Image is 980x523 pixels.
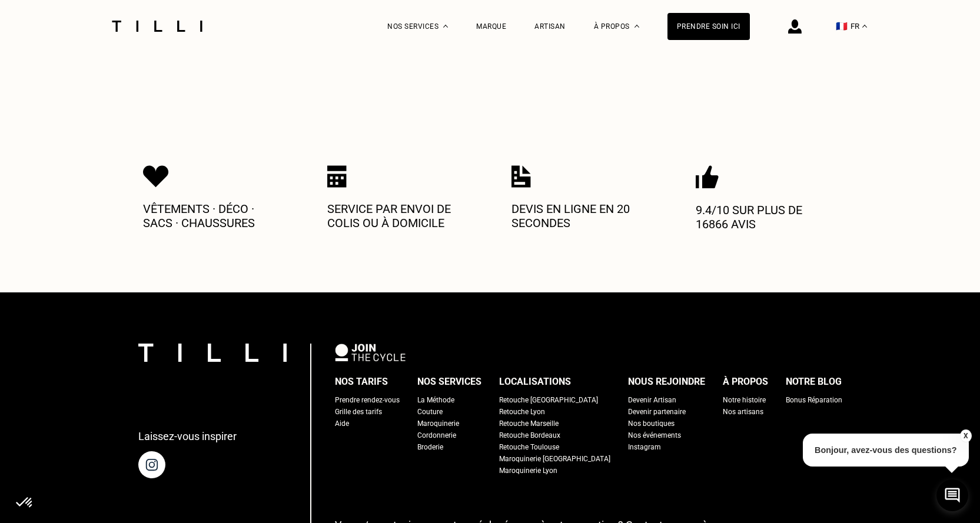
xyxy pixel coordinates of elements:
p: Laissez-vous inspirer [138,430,237,442]
a: Retouche Lyon [499,406,545,418]
a: Cordonnerie [417,429,456,441]
a: Aide [335,418,349,429]
div: Localisations [499,373,571,391]
a: Maroquinerie [GEOGRAPHIC_DATA] [499,453,610,465]
div: Notre blog [786,373,842,391]
a: Broderie [417,441,443,453]
a: Devenir Artisan [628,394,676,406]
p: Service par envoi de colis ou à domicile [327,202,469,230]
div: Nos services [417,373,481,391]
div: À propos [723,373,768,391]
img: Menu déroulant à propos [634,25,639,28]
p: Devis en ligne en 20 secondes [511,202,653,230]
button: X [959,429,971,442]
img: logo Tilli [138,344,287,362]
a: La Méthode [417,394,454,406]
img: Icon [143,165,169,188]
a: Maroquinerie Lyon [499,465,557,477]
div: Nos tarifs [335,373,388,391]
a: Retouche Bordeaux [499,429,560,441]
p: Bonjour, avez-vous des questions? [803,434,969,467]
p: 9.4/10 sur plus de 16866 avis [696,203,837,231]
a: Bonus Réparation [786,394,842,406]
a: Nos événements [628,429,681,441]
a: Nos artisans [723,406,763,418]
img: Logo du service de couturière Tilli [108,21,207,32]
a: Maroquinerie [417,418,459,429]
img: logo Join The Cycle [335,344,406,361]
a: Retouche [GEOGRAPHIC_DATA] [499,394,598,406]
img: Menu déroulant [443,25,448,28]
span: 🇫🇷 [836,21,848,32]
p: Vêtements · Déco · Sacs · Chaussures [143,202,284,230]
a: Artisan [534,22,566,31]
a: Retouche Marseille [499,418,559,429]
a: Nos boutiques [628,418,675,429]
a: Grille des tarifs [335,406,382,418]
a: Marque [476,22,506,31]
img: Icon [511,165,531,188]
a: Prendre rendez-vous [335,394,400,406]
a: Prendre soin ici [667,13,750,40]
img: Icon [327,165,347,188]
a: Instagram [628,441,661,453]
a: Devenir partenaire [628,406,686,418]
img: page instagram de Tilli une retoucherie à domicile [138,451,165,478]
a: Retouche Toulouse [499,441,559,453]
a: Notre histoire [723,394,766,406]
img: icône connexion [788,19,802,34]
a: Couture [417,406,443,418]
img: menu déroulant [862,25,867,28]
img: Icon [696,165,719,189]
div: Nous rejoindre [628,373,705,391]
